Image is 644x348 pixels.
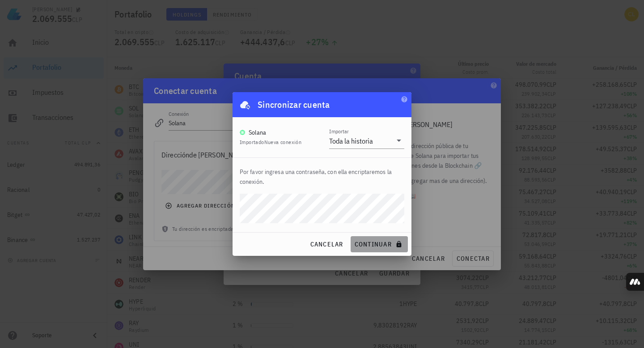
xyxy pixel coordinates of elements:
[329,136,373,145] div: Toda la historia
[329,128,349,135] label: Importar
[240,139,301,145] span: Importado
[354,240,404,248] span: continuar
[240,167,404,187] p: Por favor ingresa una contraseña, con ella encriptaremos la conexión.
[258,98,330,112] div: Sincronizar cuenta
[306,236,347,252] button: cancelar
[309,240,343,248] span: cancelar
[329,133,404,149] div: ImportarToda la historia
[264,139,302,145] span: Nueva conexión
[351,236,408,252] button: continuar
[249,128,267,137] div: Solana
[240,130,245,135] img: sol.svg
